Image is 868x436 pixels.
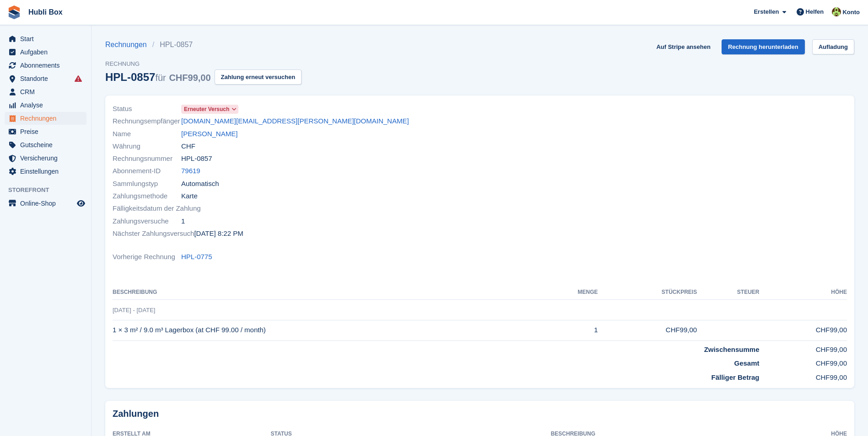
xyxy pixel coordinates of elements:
a: Vorschau-Shop [75,198,86,209]
span: Versicherung [20,152,75,165]
strong: Fälliger Betrag [711,373,759,381]
span: Zahlungsversuche [113,216,181,227]
th: Stückpreis [598,285,697,300]
span: Abonnements [20,59,75,72]
a: [DOMAIN_NAME][EMAIL_ADDRESS][PERSON_NAME][DOMAIN_NAME] [181,116,409,127]
span: Preise [20,125,75,138]
i: Es sind Fehler bei der Synchronisierung von Smart-Einträgen aufgetreten [75,75,82,82]
span: Vorherige Rechnung [113,252,181,262]
img: stora-icon-8386f47178a22dfd0bd8f6a31ec36ba5ce8667c1dd55bd0f319d3a0aa187defe.svg [7,5,21,19]
span: Einstellungen [20,165,75,178]
span: Online-Shop [20,197,75,210]
a: menu [5,125,86,138]
a: HPL-0775 [181,252,212,262]
span: Sammlungstyp [113,179,181,189]
a: menu [5,46,86,58]
span: Helfen [806,7,824,16]
a: menu [5,138,86,151]
span: Name [113,129,181,139]
span: CHF99,00 [169,73,210,83]
span: 1 [181,216,185,227]
strong: Zwischensumme [704,346,760,353]
span: Abonnement-ID [113,166,181,176]
button: Zahlung erneut versuchen [215,69,302,85]
span: Karte [181,191,198,202]
a: Speisekarte [5,197,86,210]
span: HPL-0857 [181,154,212,164]
span: Rechnung [105,59,302,69]
time: 2025-08-29 18:22:03 UTC [194,229,243,239]
span: CHF [181,141,195,152]
strong: Gesamt [734,359,759,367]
span: Rechnungen [20,112,75,125]
th: MENGE [541,285,598,300]
span: Aufgaben [20,46,75,58]
td: CHF99,00 [760,369,847,383]
a: menu [5,152,86,165]
a: Rechnung herunterladen [722,39,805,54]
a: Hubli Box [25,5,66,20]
a: Rechnungen [105,39,152,50]
a: 79619 [181,166,200,176]
a: menu [5,72,86,85]
span: [DATE] - [DATE] [113,307,155,314]
a: Aufladung [812,39,854,54]
span: Zahlungsmethode [113,191,181,202]
a: menu [5,32,86,45]
a: menu [5,85,86,98]
th: Beschreibung [113,285,541,300]
span: Analyse [20,99,75,112]
span: Währung [113,141,181,152]
td: CHF99,00 [760,340,847,355]
td: CHF99,00 [760,320,847,340]
a: menu [5,165,86,178]
th: Steuer [697,285,759,300]
a: menu [5,112,86,125]
td: CHF99,00 [760,355,847,369]
nav: breadcrumbs [105,39,302,50]
span: Erneuter Versuch [184,105,229,113]
span: CRM [20,85,75,98]
a: [PERSON_NAME] [181,129,237,139]
span: Nächster Zahlungsversuch [113,229,194,239]
th: Höhe [760,285,847,300]
span: Rechnungsnummer [113,154,181,164]
img: Luca Space4you [832,7,841,16]
a: menu [5,99,86,112]
div: HPL-0857 [105,71,211,83]
td: CHF99,00 [598,320,697,340]
span: Automatisch [181,179,219,189]
span: Rechnungsempfänger [113,116,181,127]
span: Konto [842,8,860,17]
td: 1 [541,320,598,340]
span: Standorte [20,72,75,85]
span: Gutscheine [20,138,75,151]
span: für [155,73,166,83]
span: Status [113,104,181,114]
a: menu [5,59,86,72]
span: Storefront [8,186,91,195]
a: Auf Stripe ansehen [652,39,714,54]
a: Erneuter Versuch [181,104,238,114]
h2: Zahlungen [113,408,847,420]
span: Start [20,32,75,45]
td: 1 × 3 m² / 9.0 m³ Lagerbox (at CHF 99.00 / month) [113,320,541,340]
span: Fälligkeitsdatum der Zahlung [113,203,201,214]
span: Erstellen [754,7,779,16]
